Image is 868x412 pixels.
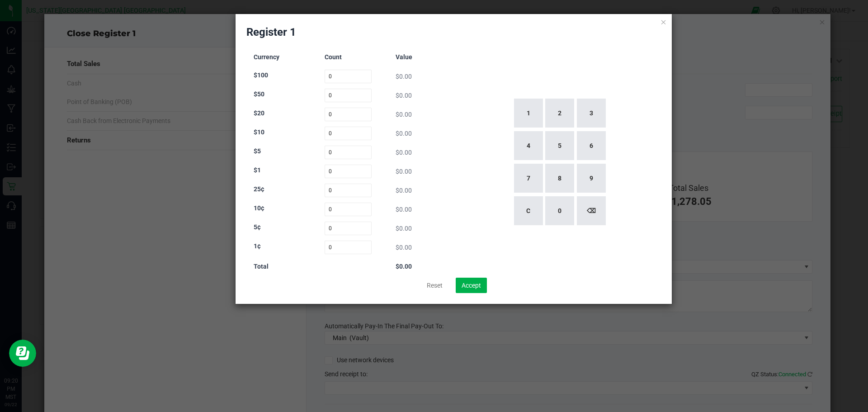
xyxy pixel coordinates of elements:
span: $0.00 [396,168,412,175]
input: Count [325,222,372,235]
button: Reset [421,278,448,293]
span: $0.00 [396,244,412,251]
button: 1 [514,99,543,128]
input: Count [325,203,372,216]
label: 10¢ [254,204,264,213]
label: 1¢ [254,242,261,251]
label: $5 [254,147,261,156]
button: 4 [514,131,543,160]
label: 25¢ [254,185,264,194]
span: $0.00 [396,206,412,213]
label: 5¢ [254,223,261,232]
input: Count [325,146,372,159]
button: 2 [545,99,574,128]
input: Count [325,184,372,197]
iframe: Resource center [9,340,36,367]
button: Accept [456,278,487,293]
h3: Total [254,263,301,270]
span: $0.00 [396,92,412,99]
label: $50 [254,90,264,99]
input: Count [325,108,372,121]
span: $0.00 [396,73,412,80]
h3: Currency [254,54,301,61]
button: 7 [514,164,543,193]
label: $20 [254,109,264,118]
span: $0.00 [396,130,412,137]
h3: Value [396,54,443,61]
label: $100 [254,71,268,80]
button: 6 [577,131,606,160]
span: $0.00 [396,149,412,156]
button: 8 [545,164,574,193]
h2: Register 1 [246,25,296,39]
label: $1 [254,166,261,175]
input: Count [325,127,372,140]
button: ⌫ [577,196,606,225]
input: Count [325,165,372,178]
input: Count [325,241,372,254]
button: C [514,196,543,225]
h3: Count [325,54,372,61]
button: 5 [545,131,574,160]
span: $0.00 [396,111,412,118]
button: 0 [545,196,574,225]
h3: $0.00 [396,263,443,270]
span: $0.00 [396,225,412,232]
input: Count [325,70,372,83]
button: 3 [577,99,606,128]
input: Count [325,89,372,102]
button: 9 [577,164,606,193]
label: $10 [254,128,264,137]
span: $0.00 [396,187,412,194]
